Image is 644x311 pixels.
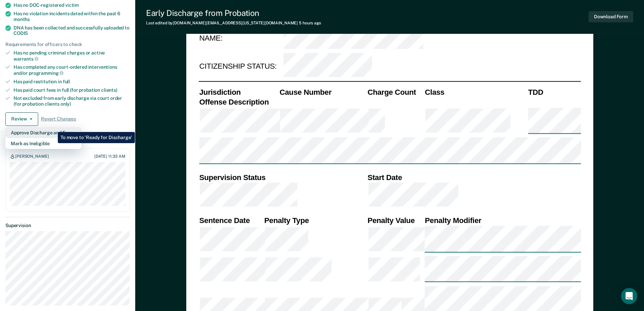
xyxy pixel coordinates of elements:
[198,52,283,80] td: CITIZENSHIP STATUS:
[14,25,130,37] div: DNA has been collected and successfully uploaded to
[589,11,633,22] button: Download Form
[198,216,263,225] th: Sentence Date
[14,17,30,22] span: months
[367,173,581,182] th: Start Date
[5,223,130,228] dt: Supervision
[5,138,81,149] button: Mark as Ineligible
[146,8,321,18] div: Early Discharge from Probation
[61,101,71,107] span: only)
[198,87,279,97] th: Jurisdiction
[198,173,367,182] th: Supervision Status
[14,87,130,93] div: Has paid court fees in full (for probation
[14,56,39,62] span: warrants
[367,87,424,97] th: Charge Count
[63,79,70,84] span: full
[263,216,366,225] th: Penalty Type
[279,87,366,97] th: Cause Number
[14,50,130,62] div: Has no pending criminal charges or active
[198,24,283,52] td: NAME:
[41,116,76,122] span: Revert Changes
[5,127,81,138] button: Approve Discharge and Forms
[14,95,130,107] div: Not excluded from early discharge via court order (for probation clients
[15,154,49,159] div: [PERSON_NAME]
[367,216,424,225] th: Penalty Value
[14,30,28,36] span: CODIS
[14,11,130,22] div: Has no violation incidents dated within the past 6
[198,97,279,107] th: Offense Description
[94,154,125,159] div: [DATE] 11:33 AM
[424,216,581,225] th: Penalty Modifier
[5,112,38,126] button: Review
[621,288,637,304] div: Open Intercom Messenger
[299,21,321,25] span: 5 hours ago
[5,42,130,47] div: Requirements for officers to check
[29,70,64,76] span: programming
[14,64,130,76] div: Has completed any court-ordered interventions and/or
[527,87,581,97] th: TDD
[424,87,527,97] th: Class
[14,2,130,8] div: Has no DOC-registered
[65,2,79,8] span: victim
[14,79,130,85] div: Has paid restitution in
[101,87,117,93] span: clients)
[146,21,321,25] div: Last edited by [DOMAIN_NAME][EMAIL_ADDRESS][US_STATE][DOMAIN_NAME]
